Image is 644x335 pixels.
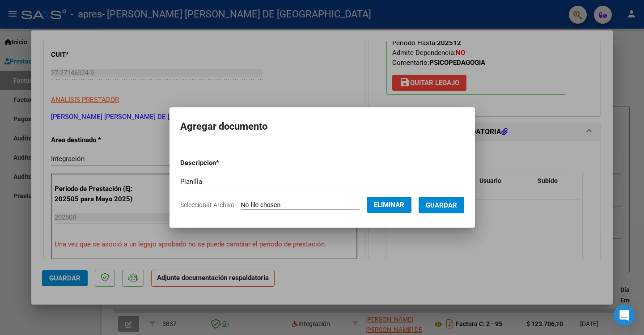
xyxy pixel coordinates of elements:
span: Seleccionar Archivo [180,201,234,208]
button: Eliminar [367,197,411,213]
h2: Agregar documento [180,118,464,135]
span: Guardar [426,201,457,209]
p: Descripcion [180,158,266,168]
span: Eliminar [374,201,404,209]
div: Open Intercom Messenger [614,305,635,326]
button: Guardar [419,197,464,213]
